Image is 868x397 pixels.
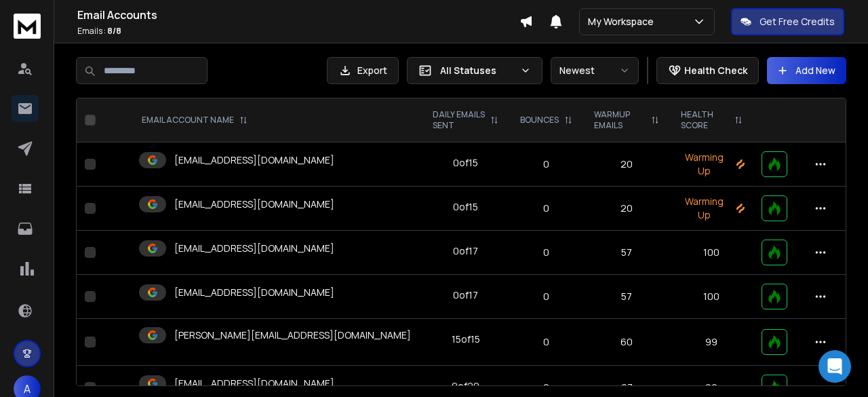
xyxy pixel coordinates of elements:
[517,157,575,171] p: 0
[731,8,844,35] button: Get Free Credits
[583,319,670,366] td: 60
[142,115,248,126] div: EMAIL ACCOUNT NAME
[670,231,753,275] td: 100
[594,109,646,131] p: WARMUP EMAILS
[517,290,575,303] p: 0
[517,335,575,349] p: 0
[670,275,753,319] td: 100
[440,64,515,77] p: All Statuses
[14,14,41,39] img: logo
[759,15,835,29] p: Get Free Credits
[551,57,639,84] button: Newest
[656,57,759,84] button: Health Check
[77,7,519,23] h1: Email Accounts
[678,195,745,222] p: Warming Up
[452,379,479,393] div: 0 of 20
[517,202,575,215] p: 0
[174,286,334,299] p: [EMAIL_ADDRESS][DOMAIN_NAME]
[453,200,478,214] div: 0 of 15
[517,246,575,259] p: 0
[77,26,519,37] p: Emails :
[684,64,747,77] p: Health Check
[670,319,753,366] td: 99
[452,333,480,346] div: 15 of 15
[767,57,846,84] button: Add New
[107,25,121,37] span: 8 / 8
[453,156,478,170] div: 0 of 15
[818,350,851,383] div: Open Intercom Messenger
[174,242,334,255] p: [EMAIL_ADDRESS][DOMAIN_NAME]
[174,197,334,211] p: [EMAIL_ADDRESS][DOMAIN_NAME]
[678,151,745,178] p: Warming Up
[174,377,334,390] p: [EMAIL_ADDRESS][DOMAIN_NAME]
[433,109,485,131] p: DAILY EMAILS SENT
[174,153,334,167] p: [EMAIL_ADDRESS][DOMAIN_NAME]
[583,231,670,275] td: 57
[681,109,729,131] p: HEALTH SCORE
[327,57,399,84] button: Export
[583,275,670,319] td: 57
[453,288,478,302] div: 0 of 17
[517,381,575,394] p: 0
[583,187,670,231] td: 20
[520,115,559,126] p: BOUNCES
[583,143,670,187] td: 20
[588,15,659,29] p: My Workspace
[453,244,478,258] div: 0 of 17
[174,328,411,342] p: [PERSON_NAME][EMAIL_ADDRESS][DOMAIN_NAME]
